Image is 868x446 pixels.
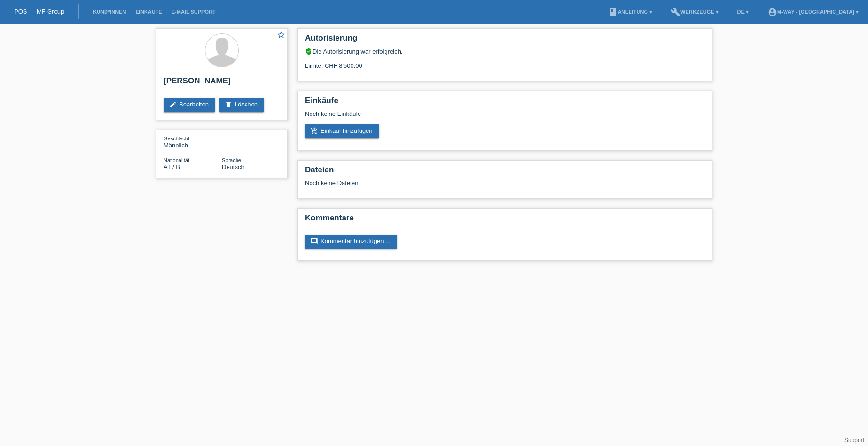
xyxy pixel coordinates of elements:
a: editBearbeiten [164,98,215,112]
i: add_shopping_cart [311,127,318,135]
i: comment [311,237,318,245]
i: build [671,8,680,17]
a: POS — MF Group [14,8,64,15]
a: account_circlem-way - [GEOGRAPHIC_DATA] ▾ [763,9,863,15]
a: Support [844,437,864,444]
span: Nationalität [164,157,189,163]
i: edit [169,101,177,108]
span: Sprache [222,157,241,163]
div: Limite: CHF 8'500.00 [305,55,704,69]
i: verified_user [305,48,312,55]
a: Einkäufe [131,9,166,15]
a: commentKommentar hinzufügen ... [305,235,397,249]
i: delete [225,101,232,108]
h2: Einkäufe [305,96,704,110]
h2: Autorisierung [305,33,704,48]
i: star_border [277,31,286,39]
a: DE ▾ [733,9,753,15]
span: Deutsch [222,163,245,170]
a: bookAnleitung ▾ [604,9,657,15]
a: E-Mail Support [167,9,221,15]
h2: Dateien [305,165,704,179]
a: add_shopping_cartEinkauf hinzufügen [305,124,379,138]
a: buildWerkzeuge ▾ [666,9,723,15]
i: book [608,8,618,17]
h2: [PERSON_NAME] [164,76,280,90]
i: account_circle [768,8,777,17]
a: deleteLöschen [219,98,264,112]
div: Noch keine Dateien [305,179,593,187]
a: Kund*innen [88,9,131,15]
span: Österreich / B / 29.06.2015 [164,163,180,170]
a: star_border [277,31,286,41]
h2: Kommentare [305,213,704,227]
div: Männlich [164,135,222,149]
span: Geschlecht [164,136,189,141]
div: Die Autorisierung war erfolgreich. [305,48,704,55]
div: Noch keine Einkäufe [305,110,704,124]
